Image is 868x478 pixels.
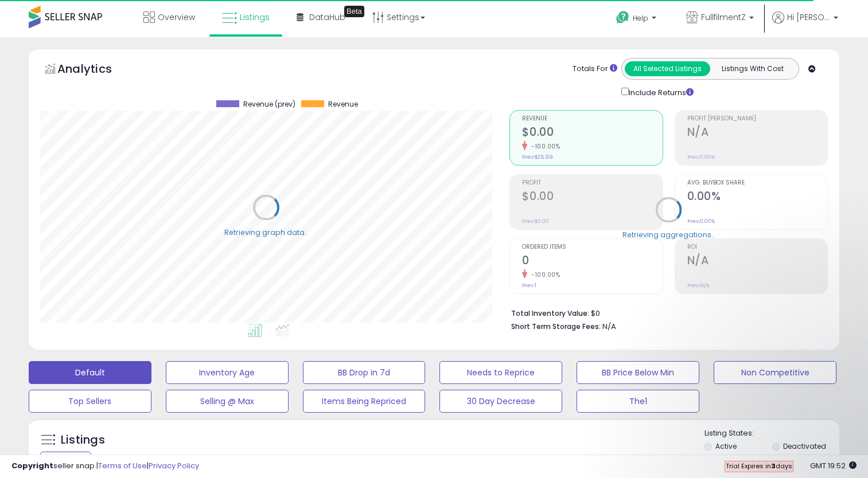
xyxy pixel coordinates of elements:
button: Inventory Age [166,361,289,384]
button: Needs to Reprice [439,361,562,384]
span: DataHub [309,11,345,23]
button: 30 Day Decrease [439,390,562,413]
div: Totals For [573,64,617,75]
button: Top Sellers [29,390,151,413]
span: Overview [158,11,195,23]
span: FullfilmentZ [701,11,746,23]
button: Selling @ Max [166,390,289,413]
span: Listings [240,11,270,23]
button: Items Being Repriced [303,390,426,413]
h5: Analytics [57,61,134,80]
button: BB Drop in 7d [303,361,426,384]
span: Help [633,13,648,23]
h5: Listings [61,432,105,448]
a: Terms of Use [98,460,147,471]
div: Tooltip anchor [344,6,364,17]
a: Help [607,2,668,37]
a: Privacy Policy [149,460,199,471]
strong: Copyright [11,460,53,471]
div: seller snap | | [11,461,199,472]
div: Retrieving graph data.. [224,227,308,237]
button: BB Price Below Min [577,361,699,384]
button: Default [29,361,151,384]
div: Include Returns [613,85,707,99]
a: Hi [PERSON_NAME] [772,11,838,37]
button: Listings With Cost [710,61,795,76]
span: Hi [PERSON_NAME] [787,11,830,23]
div: Retrieving aggregations.. [622,229,715,240]
button: All Selected Listings [625,61,710,76]
button: The1 [577,390,699,413]
i: Get Help [616,10,630,25]
div: Clear All Filters [40,452,91,463]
